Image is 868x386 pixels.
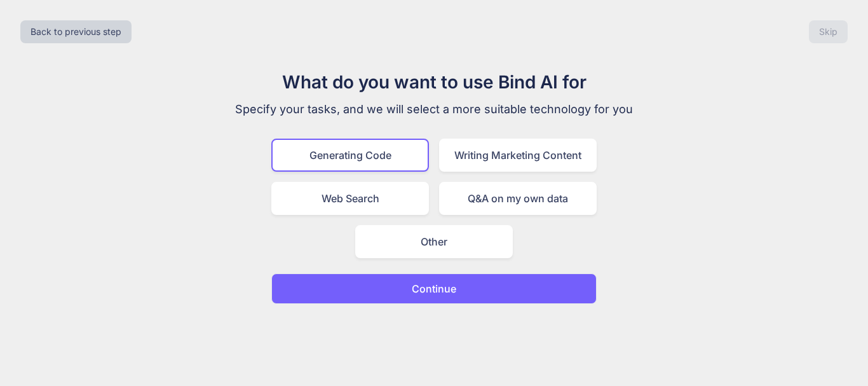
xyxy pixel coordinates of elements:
[809,20,848,43] button: Skip
[412,281,456,296] p: Continue
[439,182,597,215] div: Q&A on my own data
[355,225,513,258] div: Other
[271,273,597,304] button: Continue
[271,182,429,215] div: Web Search
[20,20,132,43] button: Back to previous step
[271,139,429,172] div: Generating Code
[439,139,597,172] div: Writing Marketing Content
[220,100,648,118] p: Specify your tasks, and we will select a more suitable technology for you
[220,69,648,95] h1: What do you want to use Bind AI for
